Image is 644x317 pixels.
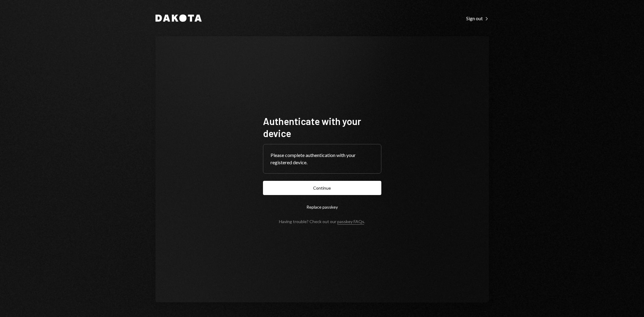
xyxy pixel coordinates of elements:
a: Sign out [466,15,489,21]
div: Sign out [466,15,489,21]
a: passkey FAQs [337,219,364,225]
div: Having trouble? Check out our . [279,219,365,224]
div: Please complete authentication with your registered device. [271,152,374,166]
button: Replace passkey [263,200,381,214]
h1: Authenticate with your device [263,115,381,139]
button: Continue [263,181,381,195]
